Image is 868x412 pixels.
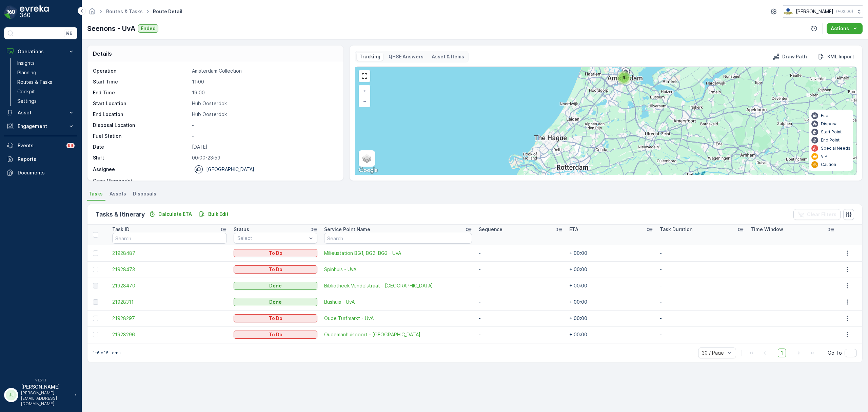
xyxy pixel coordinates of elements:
a: Bushuis - UvA [324,299,472,305]
p: Hub Oosterdok [192,100,336,107]
p: Operations [18,48,64,55]
td: - [656,261,747,278]
p: To Do [269,315,282,322]
td: + 00:00 [566,261,656,278]
a: Planning [15,68,77,77]
p: Tasks & Itinerary [96,210,145,219]
p: 00:00-23:59 [192,154,336,161]
p: Actions [831,25,849,32]
img: basis-logo_rgb2x.png [783,8,793,15]
div: Toggle Row Selected [93,250,98,256]
span: 21928470 [112,282,227,289]
button: Clear Filters [793,209,841,220]
a: Routes & Tasks [106,8,143,14]
p: Planning [17,69,36,76]
button: JJ[PERSON_NAME][PERSON_NAME][EMAIL_ADDRESS][DOMAIN_NAME] [4,383,77,407]
p: Documents [18,169,75,176]
p: 19:00 [192,89,336,96]
div: Toggle Row Selected [93,267,98,272]
p: Amsterdam Collection [192,68,336,74]
p: Task Duration [660,226,692,233]
p: ⌘B [66,31,73,36]
td: + 00:00 [566,310,656,326]
p: Select [237,235,307,242]
p: Fuel [821,113,829,118]
p: To Do [269,331,282,338]
span: 6 [623,75,625,80]
span: 21928311 [112,299,227,305]
p: 11:00 [192,78,336,85]
img: logo_dark-DEwI_e13.png [20,5,49,19]
p: Crew Member(s) [93,177,189,184]
button: Calculate ETA [146,210,195,218]
p: Draw Path [782,53,807,60]
a: 21928487 [112,250,227,257]
p: Special Needs [821,146,850,151]
td: + 00:00 [566,245,656,261]
button: Engagement [4,119,77,133]
p: Disposal Location [93,122,189,129]
p: Caution [821,162,836,167]
p: Bulk Edit [208,211,229,218]
span: Tasks [88,190,103,197]
a: Reports [4,152,77,166]
p: Shift [93,154,189,161]
button: Operations [4,45,77,58]
a: Insights [15,58,77,68]
input: Search [324,233,472,244]
p: Engagement [18,123,64,130]
button: Bulk Edit [196,210,231,218]
p: Disposal [821,121,839,127]
button: To Do [234,249,317,257]
a: Milieustation BG1, BG2, BG3 - UvA [324,250,472,257]
a: Events99 [4,139,77,152]
button: Asset [4,106,77,119]
span: Go To [828,350,842,356]
p: Cockpit [17,88,35,95]
div: Toggle Row Selected [93,316,98,321]
p: Tracking [359,53,380,60]
td: + 00:00 [566,294,656,310]
td: - [656,245,747,261]
p: Insights [17,60,35,67]
p: 1-6 of 6 items [93,350,121,356]
p: Clear Filters [807,211,836,218]
span: Oude Turfmarkt - UvA [324,315,472,322]
p: Reports [18,156,75,163]
p: Hub Oosterdok [192,111,336,118]
span: + [363,88,366,94]
p: [PERSON_NAME][EMAIL_ADDRESS][DOMAIN_NAME] [21,390,71,407]
td: + 00:00 [566,278,656,294]
div: JJ [6,390,17,400]
a: Open this area in Google Maps (opens a new window) [357,166,379,175]
span: 21928473 [112,266,227,273]
p: KML Import [827,53,854,60]
p: Start Time [93,78,189,85]
div: Toggle Row Selected [93,332,98,337]
button: Done [234,298,317,306]
td: - [475,294,566,310]
p: Done [269,299,282,305]
a: 21928297 [112,315,227,322]
button: Actions [827,23,863,34]
p: [PERSON_NAME] [796,8,833,15]
p: Start Location [93,100,189,107]
p: VIP [821,154,827,159]
p: ( +02:00 ) [836,9,853,14]
td: - [475,278,566,294]
button: Done [234,282,317,290]
a: Zoom In [359,86,370,96]
a: Homepage [88,10,96,16]
p: Seenons - UvA [87,23,135,34]
p: - [192,177,336,184]
a: Settings [15,96,77,106]
input: Search [112,233,227,244]
td: - [656,326,747,343]
p: Asset & Items [432,53,464,60]
td: - [475,245,566,261]
p: Done [269,282,282,289]
a: Oudemanhuispoort - UvA [324,331,472,338]
td: - [475,261,566,278]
